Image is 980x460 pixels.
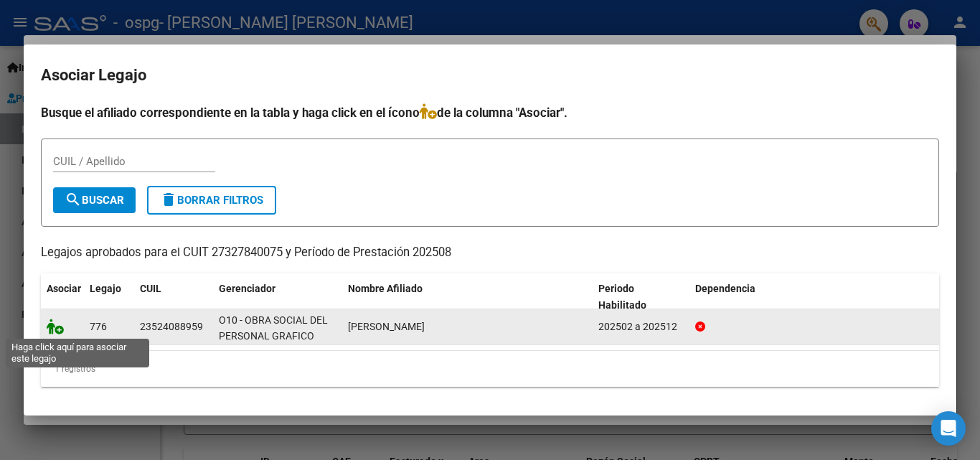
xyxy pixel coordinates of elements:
p: Legajos aprobados para el CUIT 27327840075 y Período de Prestación 202508 [41,244,939,262]
span: Borrar Filtros [160,194,263,207]
span: Asociar [47,283,81,294]
datatable-header-cell: Periodo Habilitado [593,273,689,321]
div: 202502 a 202512 [598,319,684,335]
span: Dependencia [695,283,755,294]
datatable-header-cell: Dependencia [689,273,940,321]
datatable-header-cell: Nombre Afiliado [342,273,593,321]
span: Nombre Afiliado [348,283,423,294]
button: Buscar [53,187,136,213]
span: 776 [90,321,107,332]
h4: Busque el afiliado correspondiente en la tabla y haga click en el ícono de la columna "Asociar". [41,103,939,122]
span: Buscar [65,194,124,207]
span: CUIL [140,283,161,294]
span: DIAZ LUKA FABRICIO [348,321,425,332]
span: Gerenciador [219,283,275,294]
h2: Asociar Legajo [41,62,939,89]
span: O10 - OBRA SOCIAL DEL PERSONAL GRAFICO [219,314,328,342]
div: Open Intercom Messenger [931,411,966,446]
datatable-header-cell: Asociar [41,273,84,321]
button: Borrar Filtros [147,186,276,215]
datatable-header-cell: Legajo [84,273,134,321]
span: Legajo [90,283,121,294]
div: 1 registros [41,351,939,387]
mat-icon: search [65,191,82,208]
datatable-header-cell: CUIL [134,273,213,321]
datatable-header-cell: Gerenciador [213,273,342,321]
div: 23524088959 [140,319,203,335]
span: Periodo Habilitado [598,283,646,311]
mat-icon: delete [160,191,177,208]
